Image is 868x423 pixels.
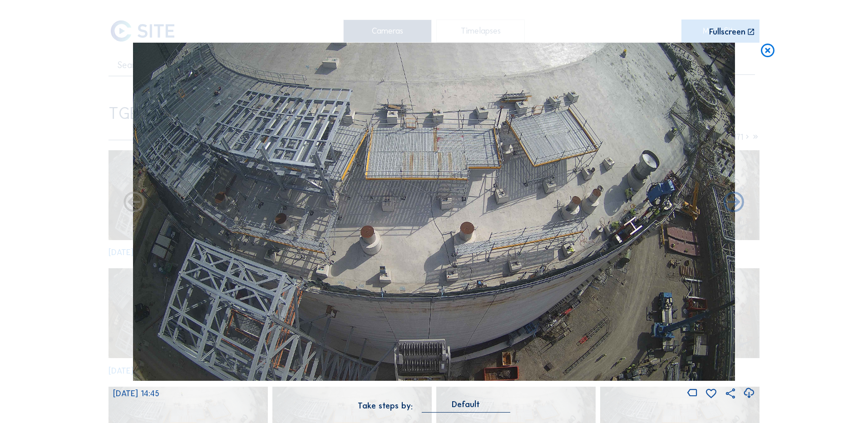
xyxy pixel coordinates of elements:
[422,400,510,413] div: Default
[358,402,413,410] div: Take steps by:
[133,43,735,381] img: Image
[452,400,480,408] div: Default
[113,389,159,398] span: [DATE] 14:45
[709,28,745,36] div: Fullscreen
[721,191,746,216] i: Back
[122,191,147,216] i: Forward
